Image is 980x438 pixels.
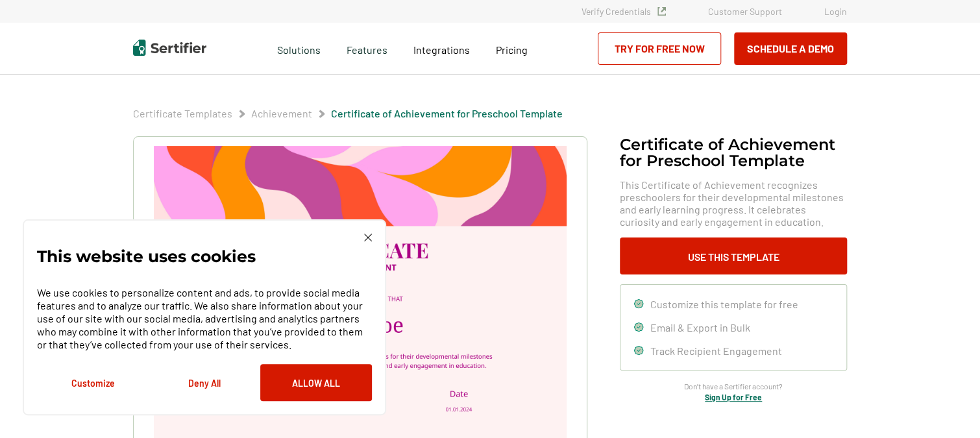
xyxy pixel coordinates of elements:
span: Certificate Templates [133,107,232,120]
button: Allow All [260,364,372,401]
p: This website uses cookies [37,250,256,263]
a: Try for Free Now [598,32,721,65]
a: Certificate of Achievement for Preschool Template [331,107,563,119]
iframe: Chat Widget [915,376,980,438]
a: Integrations [413,40,470,56]
img: Sertifier | Digital Credentialing Platform [133,40,206,56]
span: Solutions [277,40,321,56]
img: Certificate of Achievement for Preschool Template [154,146,567,438]
a: Achievement [251,107,312,119]
a: Verify Credentials [582,6,666,17]
span: Email & Export in Bulk [650,321,750,334]
button: Use This Template [620,237,847,274]
a: Sign Up for Free [705,393,762,402]
h1: Certificate of Achievement for Preschool Template [620,136,847,169]
button: Deny All [149,364,260,401]
span: Don’t have a Sertifier account? [684,380,783,393]
a: Pricing [496,40,528,56]
span: Pricing [496,43,528,56]
span: Customize this template for free [650,298,798,310]
span: Achievement [251,107,312,120]
span: Integrations [413,43,470,56]
span: This Certificate of Achievement recognizes preschoolers for their developmental milestones and ea... [620,178,847,228]
a: Login [824,6,847,17]
button: Customize [37,364,149,401]
img: Verified [657,7,666,16]
span: Features [347,40,387,56]
p: We use cookies to personalize content and ads, to provide social media features and to analyze ou... [37,286,372,351]
button: Schedule a Demo [734,32,847,65]
a: Certificate Templates [133,107,232,119]
div: Breadcrumb [133,107,563,120]
a: Customer Support [708,6,782,17]
span: Certificate of Achievement for Preschool Template [331,107,563,120]
img: Cookie Popup Close [364,234,372,241]
span: Track Recipient Engagement [650,345,782,357]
